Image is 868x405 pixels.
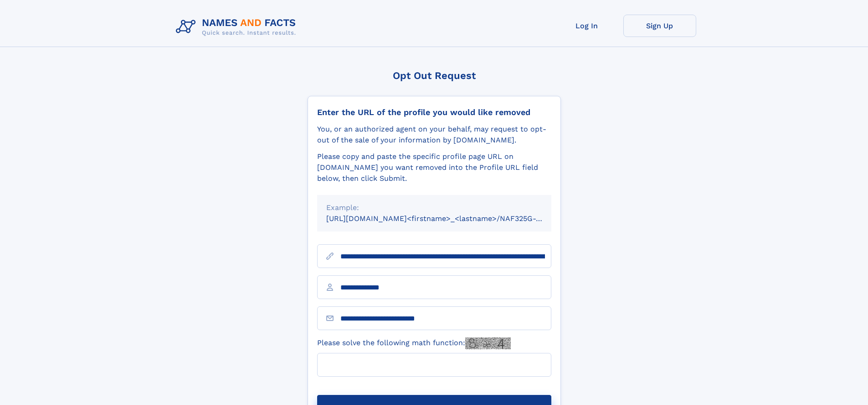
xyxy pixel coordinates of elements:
[623,15,696,37] a: Sign Up
[326,214,569,223] small: [URL][DOMAIN_NAME]<firstname>_<lastname>/NAF325G-xxxxxxxx
[317,124,551,146] div: You, or an authorized agent on your behalf, may request to opt-out of the sale of your informatio...
[326,202,542,213] div: Example:
[317,151,551,184] div: Please copy and paste the specific profile page URL on [DOMAIN_NAME] you want removed into the Pr...
[550,15,623,37] a: Log In
[308,70,561,81] div: Opt Out Request
[172,15,303,39] img: Logo Names and Facts
[317,337,511,349] label: Please solve the following math function:
[317,107,551,117] div: Enter the URL of the profile you would like removed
